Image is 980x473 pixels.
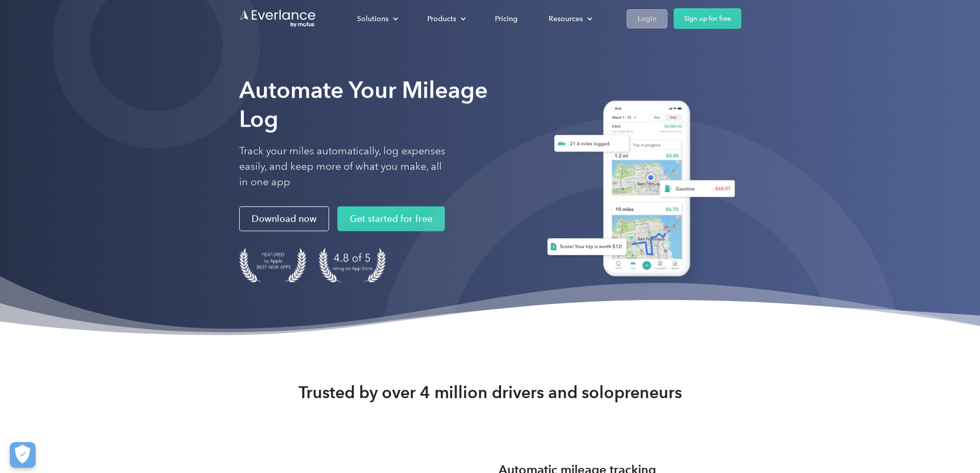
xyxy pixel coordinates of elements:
[427,12,456,25] div: Products
[10,442,36,468] button: Cookies Settings
[347,10,407,28] div: Solutions
[357,12,388,25] div: Solutions
[674,8,741,29] a: Sign up for free
[538,10,601,28] div: Resources
[239,9,317,28] a: Go to homepage
[485,10,528,28] a: Pricing
[535,93,741,289] img: Everlance, mileage tracker app, expense tracking app
[239,207,329,231] a: Download now
[637,12,657,25] div: Login
[627,9,667,28] a: Login
[337,207,445,231] a: Get started for free
[417,10,474,28] div: Products
[319,248,386,282] img: 4.9 out of 5 stars on the app store
[299,382,682,403] strong: Trusted by over 4 million drivers and solopreneurs
[495,12,518,25] div: Pricing
[239,248,306,282] img: Badge for Featured by Apple Best New Apps
[239,76,488,133] strong: Automate Your Mileage Log
[549,12,583,25] div: Resources
[239,144,446,190] p: Track your miles automatically, log expenses easily, and keep more of what you make, all in one app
